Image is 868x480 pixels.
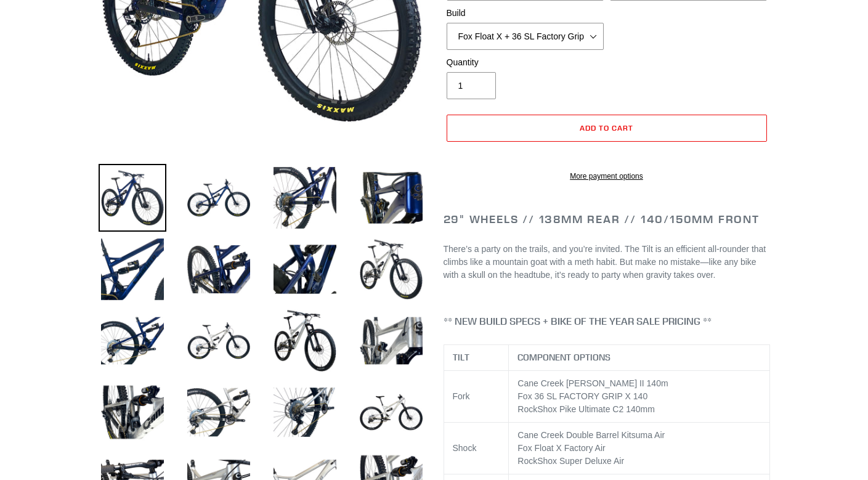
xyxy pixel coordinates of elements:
[271,378,339,446] img: Load image into Gallery viewer, TILT - Complete Bike
[357,378,425,446] img: Load image into Gallery viewer, TILT - Complete Bike
[357,235,425,303] img: Load image into Gallery viewer, TILT - Complete Bike
[444,243,770,282] p: There’s a party on the trails, and you’re invited. The Tilt is an efficient all-rounder that clim...
[444,370,509,422] td: Fork
[271,235,339,303] img: Load image into Gallery viewer, TILT - Complete Bike
[357,164,425,232] img: Load image into Gallery viewer, TILT - Complete Bike
[444,344,509,370] th: TILT
[447,7,604,20] label: Build
[99,235,166,303] img: Load image into Gallery viewer, TILT - Complete Bike
[444,422,509,474] td: Shock
[271,307,339,375] img: Load image into Gallery viewer, TILT - Complete Bike
[185,378,253,446] img: Load image into Gallery viewer, TILT - Complete Bike
[99,164,166,232] img: Load image into Gallery viewer, TILT - Complete Bike
[185,307,253,375] img: Load image into Gallery viewer, TILT - Complete Bike
[185,164,253,232] img: Load image into Gallery viewer, TILT - Complete Bike
[99,378,166,446] img: Load image into Gallery viewer, TILT - Complete Bike
[357,307,425,375] img: Load image into Gallery viewer, TILT - Complete Bike
[444,213,770,226] h2: 29" Wheels // 138mm Rear // 140/150mm Front
[509,422,769,474] td: Cane Creek Double Barrel Kitsuma Air Fox Float X Factory Air RockShox Super Deluxe Air
[99,307,166,375] img: Load image into Gallery viewer, TILT - Complete Bike
[447,171,767,182] a: More payment options
[509,370,769,422] td: Cane Creek [PERSON_NAME] II 140m Fox 36 SL FACTORY GRIP X 140 RockShox Pike Ultimate C2 140mm
[447,56,604,69] label: Quantity
[447,115,767,142] button: Add to cart
[580,123,633,132] span: Add to cart
[185,235,253,303] img: Load image into Gallery viewer, TILT - Complete Bike
[271,164,339,232] img: Load image into Gallery viewer, TILT - Complete Bike
[444,315,770,327] h4: ** NEW BUILD SPECS + BIKE OF THE YEAR SALE PRICING **
[509,344,769,370] th: COMPONENT OPTIONS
